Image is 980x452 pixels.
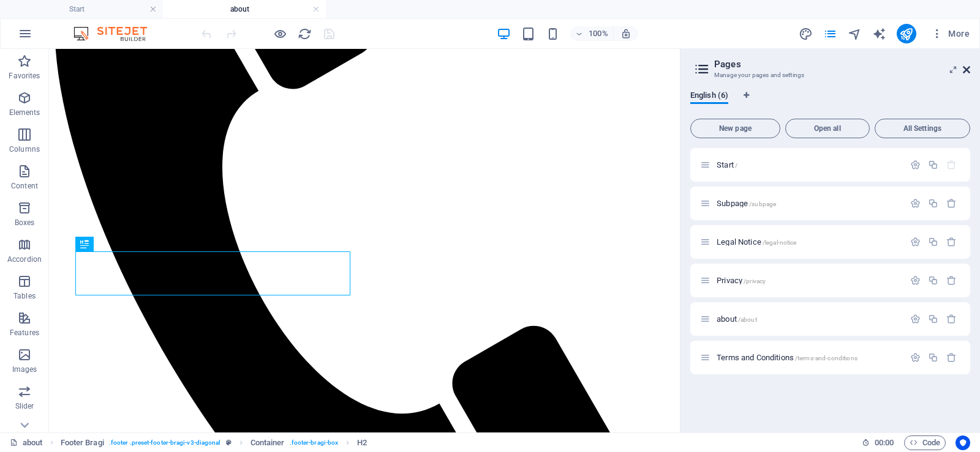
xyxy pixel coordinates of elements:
span: . footer .preset-footer-bragi-v3-diagonal [109,435,221,450]
span: Click to open page [717,160,737,169]
span: Click to open page [717,276,766,285]
div: Subpage/subpage [713,199,904,207]
div: Settings [910,198,921,209]
button: New page [690,119,780,138]
div: Settings [910,352,921,363]
i: Pages (Ctrl+Alt+S) [823,27,837,41]
span: Click to open page [717,314,757,324]
div: Duplicate [928,198,938,209]
a: Click to cancel selection. Double-click to open Pages [10,435,43,450]
p: Elements [9,108,40,117]
button: Usercentrics [956,435,970,450]
h3: Manage your pages and settings [714,70,946,81]
p: Content [11,181,38,191]
span: New page [696,125,775,132]
span: Open all [791,125,864,132]
span: Click to open page [717,353,858,362]
button: navigator [848,26,862,41]
button: Click here to leave preview mode and continue editing [273,26,287,41]
div: Settings [910,275,921,286]
div: Settings [910,314,921,324]
span: More [931,28,970,40]
p: Boxes [15,218,35,228]
div: Remove [946,198,957,209]
div: Duplicate [928,314,938,324]
span: All Settings [880,125,965,132]
i: AI Writer [872,27,886,41]
i: Publish [899,27,913,41]
div: Language Tabs [690,91,970,114]
p: Accordion [7,254,42,264]
button: design [799,26,813,41]
nav: breadcrumb [61,435,367,450]
button: reload [297,26,312,41]
button: Open all [785,119,870,138]
h6: Session time [862,435,894,450]
div: Privacy/privacy [713,276,904,284]
div: Settings [910,237,921,247]
p: Slider [15,401,34,411]
span: /privacy [744,278,766,284]
span: . footer-bragi-box [290,435,339,450]
span: : [883,438,885,447]
div: Remove [946,237,957,247]
span: Click to select. Double-click to edit [251,435,285,450]
div: Remove [946,275,957,286]
div: Terms and Conditions/terms-and-conditions [713,354,904,361]
div: Start/ [713,161,904,169]
span: / [735,162,737,169]
div: The startpage cannot be deleted [946,160,957,170]
h4: about [163,2,326,16]
p: Tables [13,291,36,301]
span: Click to open page [717,199,776,208]
div: Duplicate [928,275,938,286]
p: Images [12,365,37,374]
div: Remove [946,314,957,324]
button: More [926,24,974,43]
span: /about [738,316,757,323]
span: /legal-notice [763,239,797,246]
span: 00 00 [875,435,894,450]
p: Features [10,328,39,338]
button: Code [904,435,946,450]
i: On resize automatically adjust zoom level to fit chosen device. [620,28,631,39]
div: Legal Notice/legal-notice [713,238,904,246]
button: publish [897,24,916,43]
div: Duplicate [928,352,938,363]
i: Reload page [298,27,312,41]
p: Columns [9,144,40,154]
h6: 100% [589,26,608,41]
button: 100% [570,26,614,41]
i: This element is a customizable preset [226,439,232,446]
i: Navigator [848,27,862,41]
span: Click to select. Double-click to edit [61,435,104,450]
div: Duplicate [928,237,938,247]
p: Favorites [9,71,40,81]
h2: Pages [714,59,970,70]
img: Editor Logo [70,26,162,41]
span: Click to select. Double-click to edit [357,435,367,450]
span: Click to open page [717,237,796,246]
span: Code [910,435,940,450]
button: text_generator [872,26,887,41]
div: about/about [713,315,904,323]
button: pages [823,26,838,41]
button: All Settings [875,119,970,138]
div: Remove [946,352,957,363]
span: /subpage [749,201,776,207]
i: Design (Ctrl+Alt+Y) [799,27,813,41]
div: Duplicate [928,160,938,170]
span: English (6) [690,88,728,105]
div: Settings [910,160,921,170]
span: /terms-and-conditions [795,355,858,361]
